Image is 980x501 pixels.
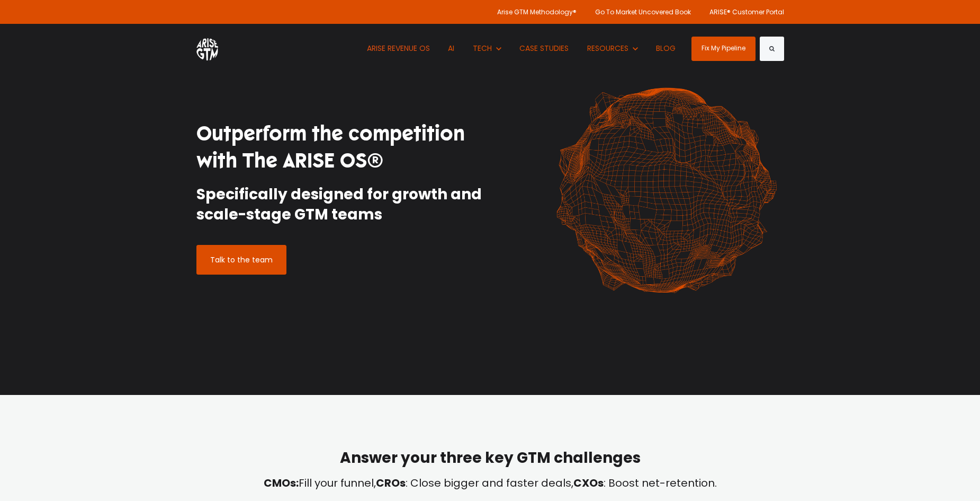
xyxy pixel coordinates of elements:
[604,476,717,490] span: : Boost net-retention.
[196,37,218,60] img: ARISE GTM logo (1) white
[691,37,756,61] a: Fix My Pipeline
[406,476,573,490] span: : Close bigger and faster deals,
[376,476,406,490] strong: CROs
[587,43,588,43] span: Show submenu for RESOURCES
[473,43,492,54] span: TECH
[264,476,299,490] strong: CMOs:
[196,245,286,275] a: Talk to the team
[359,24,438,73] a: ARISE REVENUE OS
[359,24,684,73] nav: Desktop navigation
[579,24,645,73] button: Show submenu for RESOURCES RESOURCES
[465,24,509,73] button: Show submenu for TECH TECH
[196,184,482,225] h2: Specifically designed for growth and scale-stage GTM teams
[587,43,628,54] span: RESOURCES
[473,43,473,43] span: Show submenu for TECH
[512,24,577,73] a: CASE STUDIES
[549,76,784,304] img: shape-61 orange
[196,120,482,175] h1: Outperform the competition with The ARISE OS®
[299,476,376,490] span: Fill your funnel,
[440,24,463,73] a: AI
[649,24,684,73] a: BLOG
[196,448,784,468] h2: Answer your three key GTM challenges
[760,37,784,61] button: Search
[573,476,604,490] strong: CXOs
